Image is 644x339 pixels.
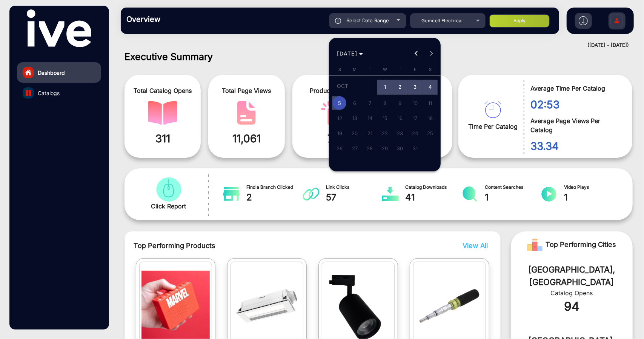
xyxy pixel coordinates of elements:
span: 11 [423,96,437,110]
span: 22 [378,126,392,140]
span: 9 [393,96,407,110]
button: October 30, 2025 [392,141,407,156]
button: October 17, 2025 [407,111,423,126]
button: October 9, 2025 [392,96,407,111]
button: October 10, 2025 [407,96,423,111]
span: S [429,67,432,72]
span: 1 [378,80,392,95]
span: 10 [408,96,422,110]
span: F [414,67,417,72]
button: October 26, 2025 [332,141,347,156]
span: S [338,67,341,72]
span: 2 [393,80,407,95]
button: October 15, 2025 [377,111,392,126]
button: October 29, 2025 [377,141,392,156]
span: 23 [393,126,407,140]
button: October 12, 2025 [332,111,347,126]
button: October 2, 2025 [392,79,407,96]
span: 12 [333,111,346,125]
span: 13 [348,111,361,125]
span: 29 [378,142,392,155]
span: M [353,67,357,72]
span: 14 [363,111,377,125]
span: 24 [408,126,422,140]
button: October 19, 2025 [332,126,347,141]
button: Choose month and year [334,47,366,60]
span: 17 [408,111,422,125]
button: October 6, 2025 [347,96,362,111]
span: T [399,67,401,72]
button: October 28, 2025 [362,141,377,156]
span: 30 [393,142,407,155]
button: October 14, 2025 [362,111,377,126]
button: October 7, 2025 [362,96,377,111]
span: T [369,67,371,72]
button: October 11, 2025 [423,96,438,111]
button: October 16, 2025 [392,111,407,126]
span: 31 [408,142,422,155]
button: October 25, 2025 [423,126,438,141]
span: W [383,67,387,72]
button: October 13, 2025 [347,111,362,126]
button: October 4, 2025 [423,79,438,96]
span: 4 [423,80,437,95]
button: October 5, 2025 [332,96,347,111]
span: 26 [333,142,346,155]
span: 3 [408,80,422,95]
button: October 23, 2025 [392,126,407,141]
span: 25 [423,126,437,140]
button: October 20, 2025 [347,126,362,141]
span: 21 [363,126,377,140]
button: Previous month [409,46,424,61]
button: October 22, 2025 [377,126,392,141]
span: 19 [333,126,346,140]
span: 28 [363,142,377,155]
td: OCT [332,79,377,96]
button: October 18, 2025 [423,111,438,126]
button: October 27, 2025 [347,141,362,156]
button: October 31, 2025 [407,141,423,156]
button: October 24, 2025 [407,126,423,141]
span: 16 [393,111,407,125]
button: October 8, 2025 [377,96,392,111]
span: 15 [378,111,392,125]
span: 18 [423,111,437,125]
span: [DATE] [337,50,358,57]
button: October 1, 2025 [377,79,392,96]
span: 27 [348,142,361,155]
span: 7 [363,96,377,110]
span: 6 [348,96,361,110]
span: 20 [348,126,361,140]
span: 5 [333,96,346,110]
button: October 21, 2025 [362,126,377,141]
span: 8 [378,96,392,110]
button: October 3, 2025 [407,79,423,96]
